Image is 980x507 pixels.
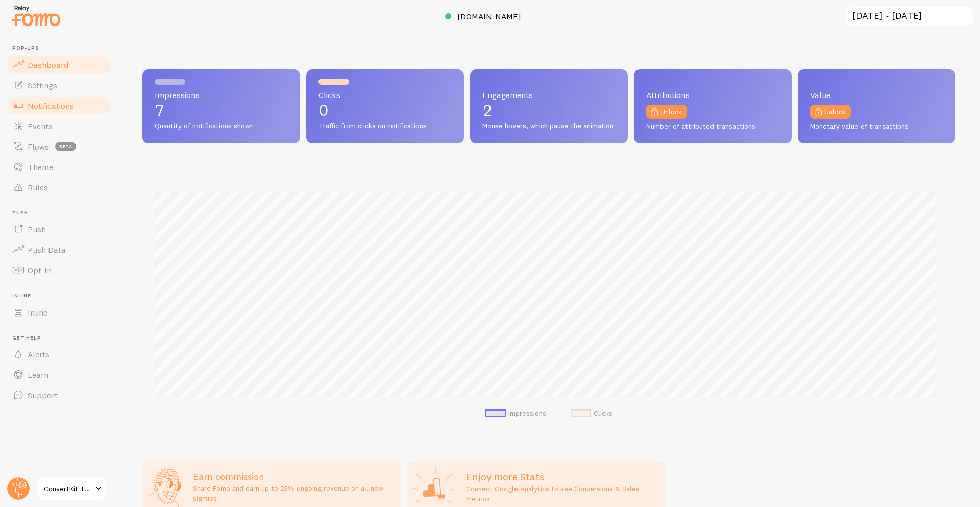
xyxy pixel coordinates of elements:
h2: Enjoy more Stats [466,470,659,484]
span: Opt-In [28,265,52,275]
span: Settings [28,80,57,90]
a: Push [6,219,111,239]
p: 7 [155,102,288,118]
span: Alerts [28,349,50,359]
span: Number of attributed transactions [646,122,779,131]
span: Monetary value of transactions [810,122,943,131]
span: beta [55,142,76,151]
span: Push [28,224,46,234]
span: Push Data [28,245,66,255]
a: Rules [6,177,111,198]
a: Flows beta [6,136,111,157]
p: Share Fomo and earn up to 25% ongoing revenue on all new signups [193,483,395,503]
span: Notifications [28,101,74,111]
span: Pop-ups [12,45,111,52]
span: Quantity of notifications shown [155,122,288,131]
a: Settings [6,75,111,95]
a: Events [6,116,111,136]
li: Impressions [485,409,546,418]
a: Opt-In [6,260,111,280]
span: Get Help [12,335,111,342]
span: Events [28,121,53,131]
span: Push [12,210,111,216]
span: Flows [28,141,49,152]
span: Value [810,91,943,99]
span: Mouse hovers, which pause the animation [482,122,616,131]
span: Attributions [646,91,779,99]
span: Dashboard [28,60,68,70]
span: Learn [28,370,48,380]
a: Inline [6,302,111,323]
li: Clicks [571,409,612,418]
span: Inline [12,293,111,299]
a: Unlock [646,105,687,119]
p: 0 [318,102,452,118]
span: Theme [28,162,53,172]
span: ConvertKit Test [44,482,92,495]
a: Support [6,385,111,405]
a: ConvertKit Test [37,476,106,501]
a: Learn [6,365,111,385]
span: Clicks [318,91,452,99]
span: Rules [28,182,48,192]
span: Engagements [482,91,616,99]
a: Unlock [810,105,851,119]
span: Support [28,390,58,400]
span: Impressions [155,91,288,99]
a: Notifications [6,95,111,116]
a: Theme [6,157,111,177]
span: Inline [28,307,47,318]
p: 2 [482,102,616,118]
h3: Earn commission [193,471,395,482]
span: Traffic from clicks on notifications [318,122,452,131]
a: Push Data [6,239,111,260]
img: fomo-relay-logo-orange.svg [11,3,62,29]
p: Connect Google Analytics to see Conversions & Sales metrics [466,484,659,504]
a: Alerts [6,344,111,365]
a: Dashboard [6,55,111,75]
